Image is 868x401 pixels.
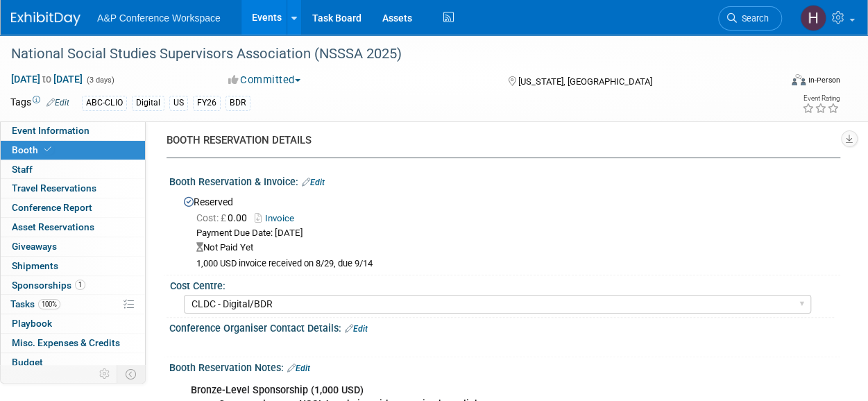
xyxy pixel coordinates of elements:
[223,73,306,87] button: Committed
[193,96,221,110] div: FY26
[12,125,90,136] span: Event Information
[12,164,33,175] span: Staff
[180,191,830,270] div: Reserved
[737,13,769,24] span: Search
[12,260,58,271] span: Shipments
[302,178,325,187] a: Edit
[75,280,85,290] span: 1
[12,318,52,329] span: Playbook
[1,179,145,198] a: Travel Reservations
[1,198,145,217] a: Conference Report
[10,73,83,85] span: [DATE] [DATE]
[167,133,830,148] div: BOOTH RESERVATION DETAILS
[191,384,364,396] b: Bronze-Level Sponsorship (1,000 USD)
[800,5,826,31] img: Hannah Siegel
[12,337,120,348] span: Misc. Expenses & Credits
[132,96,164,110] div: Digital
[720,72,840,93] div: Event Format
[196,227,830,240] div: Payment Due Date: [DATE]
[1,218,145,237] a: Asset Reservations
[169,357,840,375] div: Booth Reservation Notes:
[46,98,69,108] a: Edit
[169,318,840,336] div: Conference Organiser Contact Details:
[10,298,60,309] span: Tasks
[12,221,94,232] span: Asset Reservations
[518,76,652,87] span: [US_STATE], [GEOGRAPHIC_DATA]
[792,74,806,85] img: Format-Inperson.png
[196,258,830,270] div: 1,000 USD invoice received on 8/29, due 9/14
[1,160,145,179] a: Staff
[12,144,54,155] span: Booth
[6,42,769,67] div: National Social Studies Supervisors Association (NSSSA 2025)
[12,241,57,252] span: Giveaways
[808,75,840,85] div: In-Person
[255,213,301,223] a: Invoice
[718,6,782,31] a: Search
[44,146,51,153] i: Booth reservation complete
[170,275,834,293] div: Cost Centre:
[1,314,145,333] a: Playbook
[12,202,92,213] span: Conference Report
[85,76,114,85] span: (3 days)
[196,212,228,223] span: Cost: £
[38,299,60,309] span: 100%
[1,237,145,256] a: Giveaways
[12,357,43,368] span: Budget
[93,365,117,383] td: Personalize Event Tab Strip
[1,295,145,314] a: Tasks100%
[1,121,145,140] a: Event Information
[169,171,840,189] div: Booth Reservation & Invoice:
[1,334,145,352] a: Misc. Expenses & Credits
[345,324,368,334] a: Edit
[225,96,250,110] div: BDR
[82,96,127,110] div: ABC-CLIO
[1,257,145,275] a: Shipments
[97,12,221,24] span: A&P Conference Workspace
[40,74,53,85] span: to
[10,95,69,111] td: Tags
[12,182,96,194] span: Travel Reservations
[12,280,85,291] span: Sponsorships
[1,353,145,372] a: Budget
[196,212,253,223] span: 0.00
[117,365,146,383] td: Toggle Event Tabs
[1,141,145,160] a: Booth
[287,364,310,373] a: Edit
[196,241,830,255] div: Not Paid Yet
[1,276,145,295] a: Sponsorships1
[11,12,80,26] img: ExhibitDay
[169,96,188,110] div: US
[802,95,840,102] div: Event Rating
